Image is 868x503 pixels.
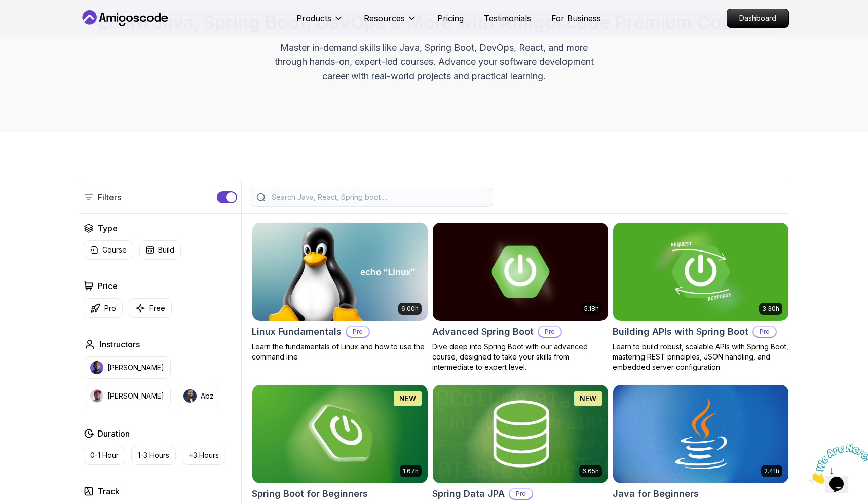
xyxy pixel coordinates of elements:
[84,356,171,379] button: instructor img[PERSON_NAME]
[613,222,789,372] a: Building APIs with Spring Boot card3.30hBuilding APIs with Spring BootProLearn to build robust, s...
[107,391,164,401] p: [PERSON_NAME]
[403,467,419,475] p: 1.67h
[84,298,123,318] button: Pro
[98,222,118,234] h2: Type
[432,487,505,501] h2: Spring Data JPA
[90,389,103,403] img: instructor img
[539,327,561,337] p: Pro
[84,240,133,260] button: Course
[432,325,534,339] h2: Advanced Spring Boot
[399,393,416,404] p: NEW
[90,361,103,374] img: instructor img
[138,450,169,460] p: 1-3 Hours
[582,467,599,475] p: 6.65h
[613,223,788,321] img: Building APIs with Spring Boot card
[762,305,779,313] p: 3.30h
[432,222,609,372] a: Advanced Spring Boot card5.18hAdvanced Spring BootProDive deep into Spring Boot with our advanced...
[753,327,776,337] p: Pro
[158,245,174,255] p: Build
[98,280,118,292] h2: Price
[613,487,699,501] h2: Java for Beginners
[613,342,789,372] p: Learn to build robust, scalable APIs with Spring Boot, mastering REST principles, JSON handling, ...
[4,4,8,13] span: 1
[104,303,116,313] p: Pro
[252,385,428,483] img: Spring Boot for Beginners card
[432,342,609,372] p: Dive deep into Spring Boot with our advanced course, designed to take your skills from intermedia...
[90,450,119,460] p: 0-1 Hour
[437,12,464,24] a: Pricing
[98,191,121,203] p: Filters
[401,305,419,313] p: 6.00h
[270,192,486,202] input: Search Java, React, Spring boot ...
[183,389,197,403] img: instructor img
[433,223,608,321] img: Advanced Spring Boot card
[100,338,140,350] h2: Instructors
[364,12,417,32] button: Resources
[484,12,531,24] a: Testimonials
[252,223,428,321] img: Linux Fundamentals card
[84,385,171,407] button: instructor img[PERSON_NAME]
[131,446,176,465] button: 1-3 Hours
[805,440,868,488] iframe: chat widget
[107,363,164,373] p: [PERSON_NAME]
[102,245,127,255] p: Course
[252,222,428,362] a: Linux Fundamentals card6.00hLinux FundamentalsProLearn the fundamentals of Linux and how to use t...
[510,489,532,499] p: Pro
[764,467,779,475] p: 2.41h
[4,4,67,44] img: Chat attention grabber
[252,325,342,339] h2: Linux Fundamentals
[84,446,125,465] button: 0-1 Hour
[433,385,608,483] img: Spring Data JPA card
[613,385,788,483] img: Java for Beginners card
[296,12,344,32] button: Products
[727,9,788,27] p: Dashboard
[296,12,331,24] p: Products
[98,485,120,497] h2: Track
[139,240,181,260] button: Build
[201,391,214,401] p: Abz
[364,12,405,24] p: Resources
[252,487,368,501] h2: Spring Boot for Beginners
[551,12,601,24] a: For Business
[98,427,130,440] h2: Duration
[264,41,605,83] p: Master in-demand skills like Java, Spring Boot, DevOps, React, and more through hands-on, expert-...
[188,450,219,460] p: +3 Hours
[129,298,172,318] button: Free
[177,385,220,407] button: instructor imgAbz
[727,9,789,28] a: Dashboard
[149,303,165,313] p: Free
[580,393,596,404] p: NEW
[613,325,748,339] h2: Building APIs with Spring Boot
[347,327,369,337] p: Pro
[252,342,428,362] p: Learn the fundamentals of Linux and how to use the command line
[182,446,225,465] button: +3 Hours
[584,305,599,313] p: 5.18h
